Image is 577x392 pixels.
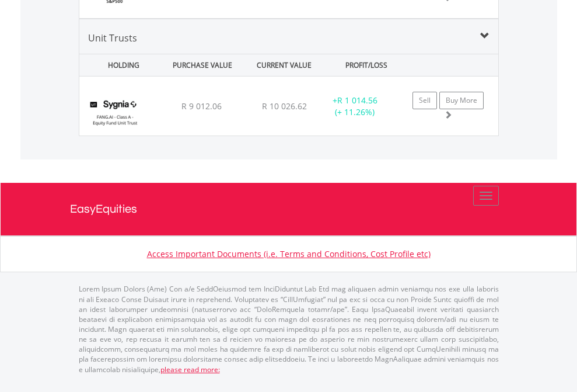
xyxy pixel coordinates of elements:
[147,248,431,259] a: Access Important Documents (i.e. Terms and Conditions, Cost Profile etc)
[163,54,242,76] div: PURCHASE VALUE
[88,32,137,44] span: Unit Trusts
[160,365,220,374] a: please read more:
[262,100,307,112] span: R 10 026.62
[70,183,508,235] a: EasyEquities
[81,54,160,76] div: HOLDING
[439,92,484,109] a: Buy More
[244,54,324,76] div: CURRENT VALUE
[181,100,222,112] span: R 9 012.06
[327,54,406,76] div: PROFIT/LOSS
[337,95,377,106] span: R 1 014.56
[319,95,391,118] div: + (+ 11.26%)
[412,92,437,109] a: Sell
[85,91,144,133] img: UT.ZA.SYFCLA.png
[79,284,499,374] p: Lorem Ipsum Dolors (Ame) Con a/e SeddOeiusmod tem InciDiduntut Lab Etd mag aliquaen admin veniamq...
